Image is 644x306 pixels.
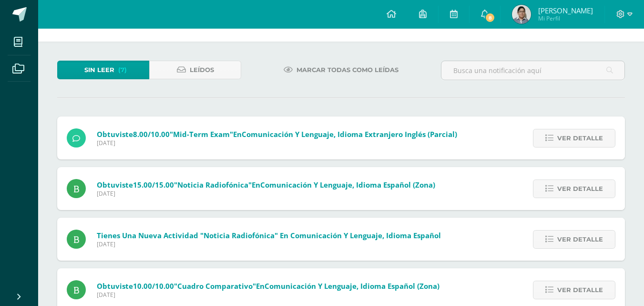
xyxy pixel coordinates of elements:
input: Busca una notificación aquí [441,61,624,80]
img: 08d55dac451e2f653b67fa7260e6238e.png [512,5,531,24]
span: "Noticia radiofónica" [174,180,252,190]
span: [DATE] [97,139,457,147]
a: Sin leer(7) [57,61,149,79]
span: Obtuviste en [97,129,457,139]
span: Obtuviste en [97,281,440,291]
span: [PERSON_NAME] [538,6,593,15]
span: 8 [485,12,495,23]
span: Mi Perfil [538,14,593,22]
a: Marcar todas como leídas [272,61,410,79]
span: 8.00/10.00 [133,129,170,139]
span: Ver detalle [557,231,603,248]
span: Ver detalle [557,281,603,299]
span: Leídos [190,61,214,79]
span: [DATE] [97,190,435,198]
span: 10.00/10.00 [133,281,174,291]
span: Comunicación y Lenguaje, Idioma Español (Zona) [265,281,440,291]
span: 15.00/15.00 [133,180,174,190]
span: [DATE] [97,240,441,248]
span: Tienes una nueva actividad "Noticia radiofónica" En Comunicación y Lenguaje, Idioma Español [97,231,441,240]
span: Sin leer [84,61,114,79]
span: [DATE] [97,291,440,299]
a: Leídos [149,61,241,79]
span: Ver detalle [557,180,603,198]
span: (7) [118,61,127,79]
span: Comunicación y Lenguaje, Idioma Español (Zona) [260,180,435,190]
span: Ver detalle [557,129,603,147]
span: Marcar todas como leídas [296,61,399,79]
span: Comunicación y Lenguaje, Idioma Extranjero Inglés (Parcial) [242,129,457,139]
span: "Cuadro comparativo" [174,281,256,291]
span: "Mid-term exam" [170,129,233,139]
span: Obtuviste en [97,180,435,190]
